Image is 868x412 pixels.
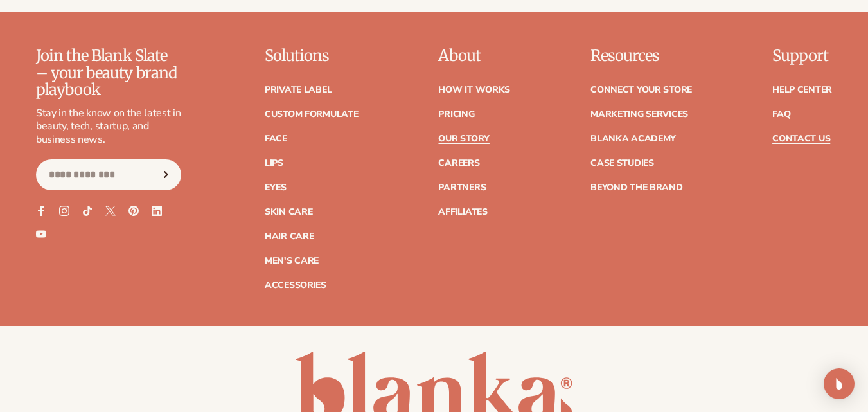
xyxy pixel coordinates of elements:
[438,134,489,143] a: Our Story
[590,110,688,119] a: Marketing services
[265,85,332,94] a: Private label
[265,48,359,64] p: Solutions
[824,368,855,399] div: Open Intercom Messenger
[265,232,314,241] a: Hair Care
[438,110,474,119] a: Pricing
[590,183,683,192] a: Beyond the brand
[772,110,790,119] a: FAQ
[265,110,359,119] a: Custom formulate
[590,134,676,143] a: Blanka Academy
[265,256,319,265] a: Men's Care
[152,159,181,190] button: Subscribe
[438,48,510,64] p: About
[265,159,283,168] a: Lips
[265,281,326,290] a: Accessories
[438,159,479,168] a: Careers
[36,107,181,147] p: Stay in the know on the latest in beauty, tech, startup, and business news.
[772,48,832,64] p: Support
[590,159,654,168] a: Case Studies
[265,208,312,217] a: Skin Care
[772,134,830,143] a: Contact Us
[438,183,486,192] a: Partners
[265,134,287,143] a: Face
[590,48,692,64] p: Resources
[438,208,487,217] a: Affiliates
[772,85,832,94] a: Help Center
[265,183,287,192] a: Eyes
[438,85,510,94] a: How It Works
[36,48,181,98] p: Join the Blank Slate – your beauty brand playbook
[590,85,692,94] a: Connect your store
